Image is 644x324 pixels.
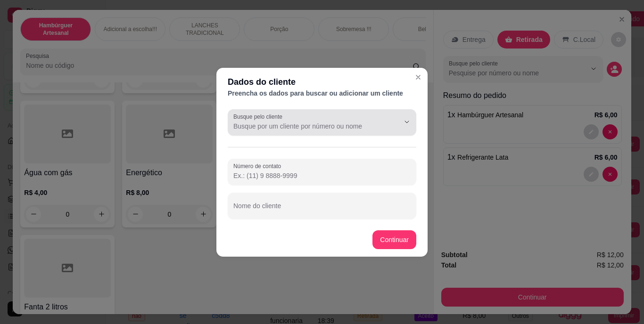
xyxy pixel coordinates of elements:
button: Close [411,70,426,85]
div: Dados do cliente [228,75,416,89]
label: Busque pelo cliente [233,113,286,121]
button: Show suggestions [399,114,414,130]
input: Busque pelo cliente [233,121,384,131]
input: Número de contato [233,171,411,180]
label: Número de contato [233,162,284,170]
button: Continuar [372,230,416,249]
div: Preencha os dados para buscar ou adicionar um cliente [228,89,416,98]
input: Nome do cliente [233,205,411,214]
